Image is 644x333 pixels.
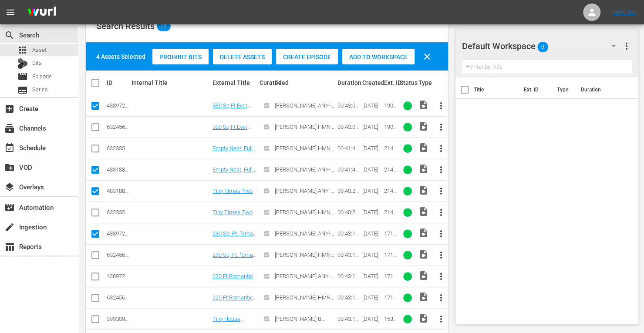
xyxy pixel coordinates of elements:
[384,145,397,158] span: 214802
[384,252,397,265] span: 171811
[362,166,381,173] div: [DATE]
[418,292,428,302] span: Video
[418,100,428,110] span: Video
[537,38,548,56] span: 0
[4,162,15,173] span: VOD
[431,287,452,308] button: more_vert
[107,230,129,237] div: 43897235
[96,21,155,31] span: Search Results
[431,117,452,138] button: more_vert
[337,124,359,130] div: 00:43:07.947
[276,49,338,64] button: Create Episode
[431,223,452,244] button: more_vert
[576,77,628,102] th: Duration
[275,124,334,137] span: [PERSON_NAME] HMN ANY-FORM FYI
[418,313,428,323] span: Video
[275,145,334,158] span: [PERSON_NAME] HMN ANY-FORM AETV
[152,49,209,64] button: Prohibit Bits
[107,79,129,86] div: ID
[107,209,129,215] div: 63233571
[431,266,452,287] button: more_vert
[436,250,446,260] span: more_vert
[107,188,129,194] div: 48318895
[436,143,446,154] span: more_vert
[337,188,359,194] div: 00:40:20.518
[384,124,397,137] span: 190471
[342,49,415,64] button: Add to Workspace
[275,188,334,201] span: [PERSON_NAME] ANY-FORM AETV
[4,202,15,213] span: Automation
[418,121,428,131] span: Video
[519,77,551,102] th: Ext. ID
[384,102,397,115] span: 190471
[337,102,359,109] div: 00:43:07.988
[431,95,452,116] button: more_vert
[436,207,446,218] span: more_vert
[362,188,381,194] div: [DATE]
[362,102,381,109] div: [DATE]
[275,252,334,265] span: [PERSON_NAME] HMN ANY-FORM FYI
[5,7,16,17] span: menu
[4,242,15,252] span: Reports
[337,166,359,173] div: 00:41:43.423
[275,209,334,222] span: [PERSON_NAME] HMN ANY-FORM AETV
[337,209,359,215] div: 00:40:20.607
[212,188,253,194] a: Tiny Times Two
[275,166,334,179] span: [PERSON_NAME] ANY-FORM AETV
[212,124,251,143] a: 330 Sq Ft Ever Growing Tiny House
[212,145,256,158] a: Empty Nest, Full House
[212,273,256,286] a: 220 Ft Romantic Abode
[418,164,428,174] span: Video
[107,145,129,151] div: 63233579
[436,122,446,132] span: more_vert
[362,209,381,215] div: [DATE]
[362,79,381,86] div: Created
[384,273,397,286] span: 171821
[337,230,359,237] div: 00:43:10.975
[436,293,446,303] span: more_vert
[260,79,273,86] div: Curated
[418,206,428,217] span: Video
[17,71,28,82] span: Episode
[418,79,428,86] div: Type
[275,273,334,286] span: [PERSON_NAME] ANY-FORM FYI
[152,54,209,61] span: Prohibit Bits
[436,229,446,239] span: more_vert
[212,252,256,265] a: 230 Sq. Ft. "Smart House"
[613,9,636,16] a: Sign Out
[276,54,338,61] span: Create Episode
[384,316,397,329] span: 153735
[107,316,129,322] div: 39930931
[21,2,63,23] img: ans4CAIJ8jUAAAAAAAAAAAAAAAAAAAAAAAAgQb4GAAAAAAAAAAAAAAAAAAAAAAAAJMjXAAAAAAAAAAAAAAAAAAAAAAAAgAT5G...
[431,159,452,180] button: more_vert
[362,316,381,322] div: [DATE]
[422,51,432,62] span: clear
[384,79,397,86] div: Ext. ID
[436,165,446,175] span: more_vert
[362,145,381,151] div: [DATE]
[107,102,129,109] div: 43897246
[418,249,428,259] span: Video
[275,294,334,307] span: [PERSON_NAME] HMN ANY-FORM FYI
[212,230,256,243] a: 230 Sq. Ft. "Smart House"
[107,294,129,301] div: 63245616
[32,85,48,94] span: Series
[275,102,334,115] span: [PERSON_NAME] ANY-FORM FYI
[107,124,129,130] div: 63245657
[436,101,446,111] span: more_vert
[212,102,251,122] a: 330 Sq Ft Ever Growing Tiny House
[96,52,145,61] div: 4 Assets Selected
[337,273,359,279] div: 00:43:10.420
[621,41,632,51] span: more_vert
[384,230,397,243] span: 171811
[384,209,397,222] span: 214811
[212,79,256,86] div: External Title
[384,188,397,201] span: 214811
[462,34,624,58] div: Default Workspace
[17,85,28,95] span: Series
[431,202,452,223] button: more_vert
[275,230,334,243] span: [PERSON_NAME] ANY-FORM FYI
[621,36,632,57] button: more_vert
[337,79,359,86] div: Duration
[107,273,129,279] div: 43897239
